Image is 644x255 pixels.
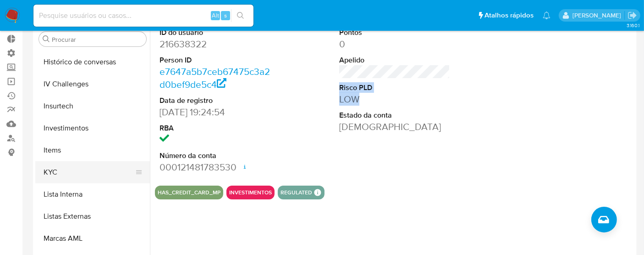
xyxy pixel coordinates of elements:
input: Procurar [52,35,143,44]
span: Alt [212,11,219,20]
dt: Risco PLD [339,83,450,93]
a: Notificações [543,11,550,19]
dd: [DATE] 19:24:54 [160,106,270,119]
dt: Data de registro [160,96,270,106]
button: Investimentos [35,117,150,139]
span: Atalhos rápidos [484,11,534,20]
dt: Pontos [339,28,450,38]
dd: 216638322 [160,38,270,51]
dd: LOW [339,93,450,106]
button: Items [35,139,150,161]
button: KYC [35,161,143,183]
button: Listas Externas [35,205,150,227]
button: Procurar [43,35,50,43]
p: alexandra.macedo@mercadolivre.com [572,11,624,20]
button: IV Challenges [35,73,150,95]
button: Insurtech [35,95,150,117]
button: Lista Interna [35,183,150,205]
button: search-icon [231,9,250,22]
button: Histórico de conversas [35,51,150,73]
dt: ID do usuário [160,28,270,38]
dd: 0 [339,38,450,51]
dt: Apelido [339,55,450,65]
span: s [224,11,227,20]
span: 3.160.1 [627,22,639,29]
dt: RBA [160,123,270,133]
dt: Person ID [160,55,270,65]
a: e7647a5b7ceb67475c3a2d0bef9de5c4 [160,65,270,91]
button: Marcas AML [35,227,150,249]
a: Sair [627,11,637,20]
dd: [DEMOGRAPHIC_DATA] [339,120,450,133]
dd: 000121481783530 [160,161,270,174]
dt: Estado da conta [339,110,450,120]
dt: Número da conta [160,151,270,161]
input: Pesquise usuários ou casos... [33,10,253,22]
